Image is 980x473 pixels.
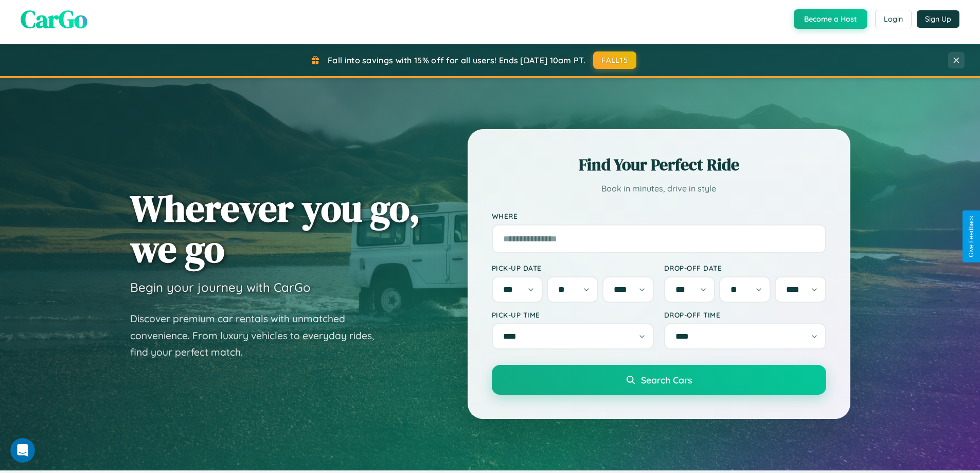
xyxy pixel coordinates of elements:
button: Login [875,10,912,28]
label: Where [492,212,826,220]
h1: Wherever you go, we go [130,188,420,269]
iframe: Intercom live chat [10,438,35,463]
span: CarGo [21,2,87,36]
label: Drop-off Time [664,310,826,319]
button: Sign Up [917,10,959,28]
label: Pick-up Date [492,264,654,272]
h2: Find Your Perfect Ride [492,153,826,176]
button: Search Cars [492,365,826,395]
label: Pick-up Time [492,310,654,319]
button: FALL15 [593,51,636,69]
div: Give Feedback [968,216,975,257]
label: Drop-off Date [664,264,826,272]
span: Search Cars [641,374,692,386]
span: Fall into savings with 15% off for all users! Ends [DATE] 10am PT. [328,55,585,65]
button: Become a Host [794,9,867,29]
p: Discover premium car rentals with unmatched convenience. From luxury vehicles to everyday rides, ... [130,310,387,361]
p: Book in minutes, drive in style [492,181,826,196]
h3: Begin your journey with CarGo [130,279,311,295]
